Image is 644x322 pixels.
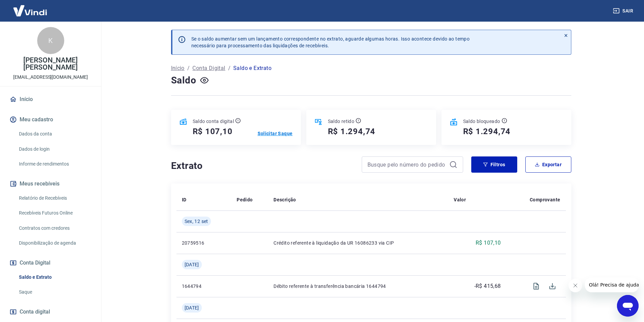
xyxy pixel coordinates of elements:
p: [EMAIL_ADDRESS][DOMAIN_NAME] [13,74,88,81]
span: Sex, 12 set [185,218,208,225]
a: Solicitar Saque [258,130,293,137]
p: Saldo conta digital [193,118,234,125]
span: Visualizar [528,278,544,294]
h5: R$ 1.294,74 [463,126,511,137]
a: Dados de login [16,142,93,156]
p: Crédito referente à liquidação da UR 16086233 via CIP [273,240,443,246]
span: Olá! Precisa de ajuda? [4,5,57,10]
a: Dados da conta [16,127,93,141]
p: 20759516 [182,240,226,246]
a: Saque [16,285,93,299]
a: Início [171,64,185,72]
a: Disponibilização de agenda [16,236,93,250]
p: Valor [454,196,466,203]
a: Saldo e Extrato [16,270,93,284]
input: Busque pelo número do pedido [367,159,447,170]
p: ID [182,196,187,203]
p: 1644794 [182,283,226,290]
a: Conta digital [8,304,93,319]
div: K [37,27,64,54]
button: Sair [612,5,636,17]
a: Recebíveis Futuros Online [16,206,93,220]
p: / [228,64,231,72]
button: Meu cadastro [8,112,93,127]
p: Pedido [237,196,253,203]
span: Download [544,278,560,294]
button: Conta Digital [8,255,93,270]
span: [DATE] [185,261,199,268]
h4: Extrato [171,159,354,173]
img: Vindi [8,0,52,21]
p: Saldo e Extrato [233,64,271,72]
a: Contratos com credores [16,221,93,235]
span: Conta digital [20,307,50,317]
iframe: Mensagem da empresa [585,277,639,292]
p: Saldo bloqueado [463,118,500,125]
a: Relatório de Recebíveis [16,191,93,205]
button: Exportar [525,156,571,173]
p: Comprovante [530,196,560,203]
h5: R$ 1.294,74 [328,126,376,137]
p: Saldo retido [328,118,355,125]
button: Meus recebíveis [8,176,93,191]
p: Descrição [273,196,296,203]
p: R$ 107,10 [476,239,501,247]
a: Início [8,92,93,107]
p: Se o saldo aumentar sem um lançamento correspondente no extrato, aguarde algumas horas. Isso acon... [191,35,470,49]
a: Conta Digital [192,64,225,72]
h4: Saldo [171,74,196,87]
iframe: Fechar mensagem [569,279,582,292]
p: [PERSON_NAME] [PERSON_NAME] [5,57,96,71]
p: Débito referente à transferência bancária 1644794 [273,283,443,290]
h5: R$ 107,10 [193,126,233,137]
button: Filtros [471,156,517,173]
iframe: Botão para abrir a janela de mensagens [617,295,639,317]
a: Informe de rendimentos [16,157,93,171]
p: -R$ 415,68 [474,282,501,290]
p: / [187,64,190,72]
span: [DATE] [185,304,199,311]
